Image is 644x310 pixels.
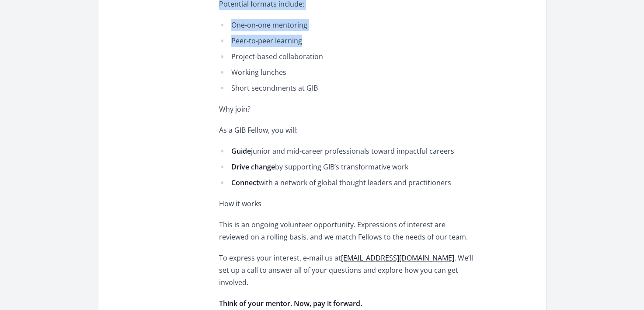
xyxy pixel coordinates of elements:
li: One-on-one mentoring [219,19,475,31]
li: junior and mid-career professionals toward impactful careers [219,145,475,157]
li: Short secondments at GIB [219,82,475,94]
p: To express your interest, e-mail us at . We’ll set up a call to answer all of your questions and ... [219,252,475,289]
li: by supporting GIB’s transformative work [219,161,475,173]
p: As a GIB Fellow, you will: [219,124,475,136]
strong: Guide [231,146,251,156]
strong: Think of your mentor. Now, pay it forward. [219,299,362,308]
li: Peer-to-peer learning [219,35,475,47]
strong: Drive change [231,162,275,172]
a: [EMAIL_ADDRESS][DOMAIN_NAME] [341,253,454,263]
li: Project-based collaboration [219,50,475,63]
p: This is an ongoing volunteer opportunity. Expressions of interest are reviewed on a rolling basis... [219,218,475,243]
li: Working lunches [219,66,475,78]
p: How it works [219,197,475,210]
p: Why join? [219,103,475,115]
li: with a network of global thought leaders and practitioners [219,176,475,189]
strong: Connect [231,178,259,187]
